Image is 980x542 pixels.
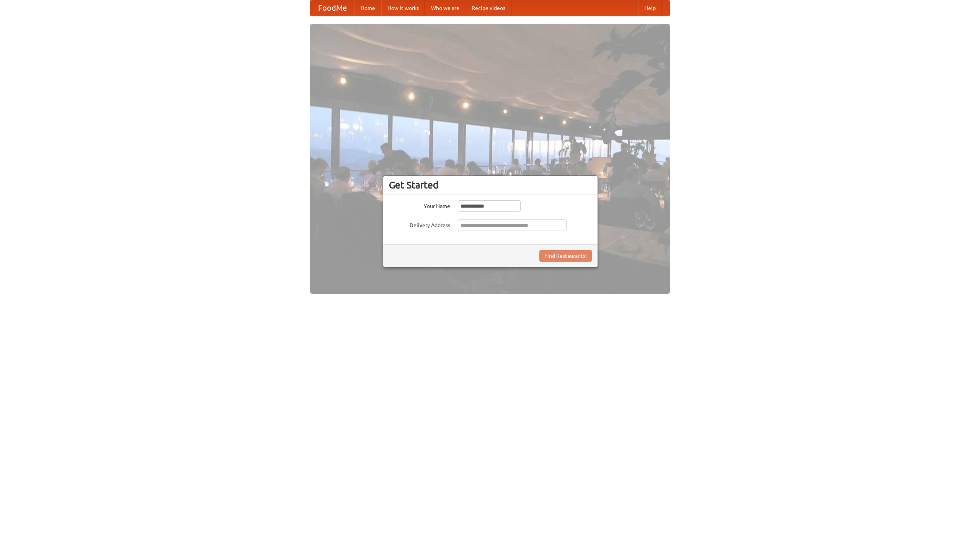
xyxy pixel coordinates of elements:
button: Find Restaurants! [539,250,592,262]
a: Home [354,0,381,16]
label: Delivery Address [389,219,450,229]
a: FoodMe [310,0,354,16]
a: Help [638,0,662,16]
h3: Get Started [389,179,592,191]
a: Who we are [425,0,465,16]
a: How it works [381,0,425,16]
a: Recipe videos [465,0,511,16]
label: Your Name [389,200,450,210]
